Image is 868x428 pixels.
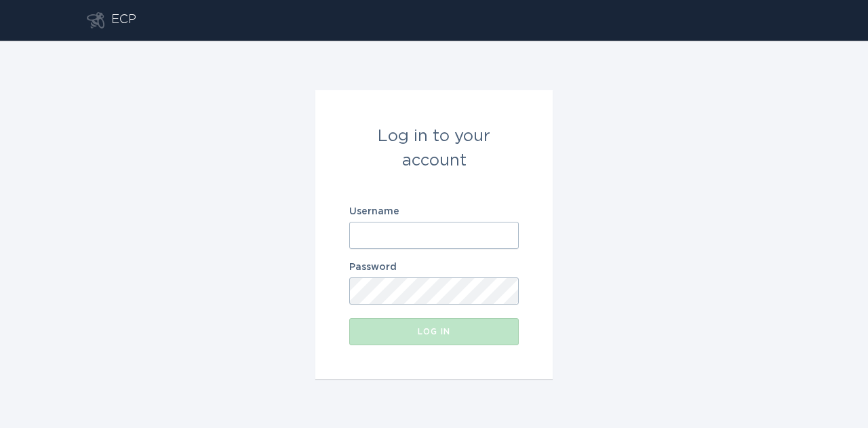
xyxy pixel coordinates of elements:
[349,318,519,345] button: Log in
[111,12,136,28] div: ECP
[349,207,519,216] label: Username
[87,12,104,28] button: Go to dashboard
[349,124,519,173] div: Log in to your account
[349,262,519,272] label: Password
[356,328,512,336] div: Log in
